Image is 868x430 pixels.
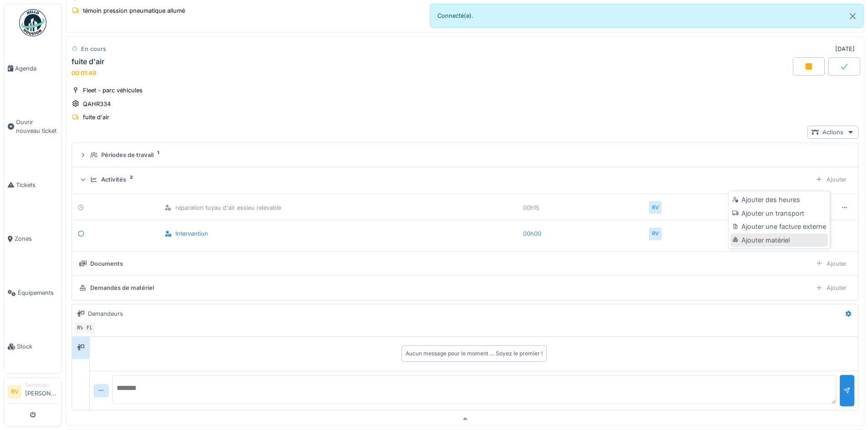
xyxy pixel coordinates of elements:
div: Activités [101,175,126,184]
summary: Périodes de travail1 [76,147,854,163]
div: Connecté(e). [430,4,864,28]
div: 00:01:49 [72,70,96,76]
div: Ajouter une facture externe [730,220,827,233]
div: RV [649,201,662,214]
div: Intervention [164,229,513,238]
li: RV [8,385,21,399]
div: 00h00 [523,229,639,238]
span: Zones [15,234,58,243]
div: En cours [81,45,106,53]
div: Ajouter [812,257,851,270]
div: FL [83,322,96,334]
div: Actions [807,126,858,139]
div: fuite d'air [83,113,109,121]
div: témoin pression pneumatique allumé [83,6,185,15]
div: 00h15 [523,203,639,212]
div: Ajouter [812,173,851,186]
div: reparation tuyau d'air essieu relevable [164,203,513,212]
div: Demandes de matériel [90,283,154,292]
summary: Activités2Ajouter [76,171,854,188]
li: [PERSON_NAME] [25,382,58,401]
summary: Demandes de matérielAjouter [76,280,854,297]
summary: DocumentsAjouter [76,255,854,272]
div: RV [649,228,662,240]
div: Documents [90,259,123,268]
span: Stock [17,342,58,351]
span: Tickets [16,181,58,189]
span: Ouvrir nouveau ticket [16,118,58,135]
div: QAHR334 [83,100,111,108]
div: Périodes de travail [101,151,154,159]
div: Ajouter un transport [730,207,827,220]
div: Demandeurs [88,309,123,318]
div: Fleet - parc véhicules [83,86,143,95]
span: Agenda [15,64,58,73]
div: Technicien [25,382,58,389]
div: Ajouter [812,281,851,294]
button: Close [842,4,863,28]
div: [DATE] [835,45,855,53]
div: RV [74,322,87,334]
div: fuite d'air [72,57,104,66]
span: Équipements [18,288,58,297]
div: Aucun message pour le moment … Soyez le premier ! [406,349,543,358]
img: Badge_color-CXgf-gQk.svg [19,9,46,36]
div: Ajouter des heures [730,193,827,207]
div: Ajouter matériel [730,233,827,247]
